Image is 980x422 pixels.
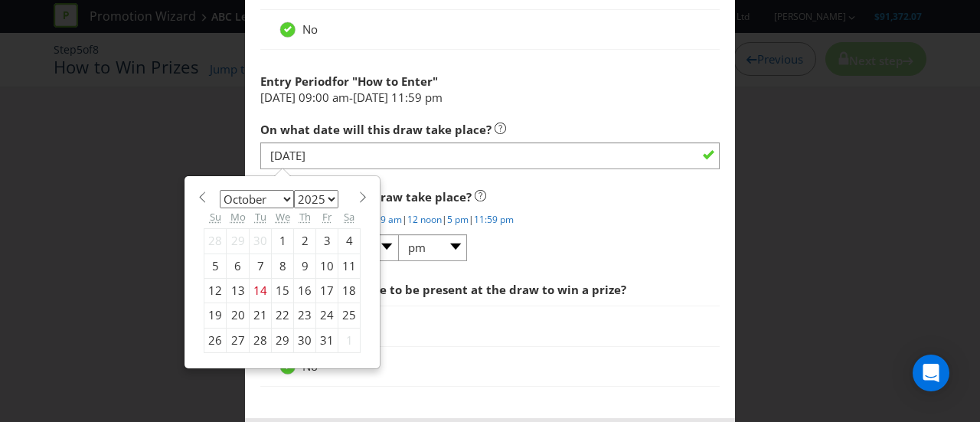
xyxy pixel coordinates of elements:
[344,210,354,224] abbr: Saturday
[447,213,469,226] a: 5 pm
[913,355,949,391] div: Open Intercom Messenger
[358,74,433,89] span: How to Enter
[294,328,316,352] div: 30
[294,229,316,254] div: 2
[227,328,250,352] div: 27
[316,278,338,303] div: 17
[260,90,296,105] span: [DATE]
[210,210,221,224] abbr: Sunday
[227,303,250,328] div: 20
[230,210,246,224] abbr: Monday
[272,328,294,352] div: 29
[204,328,227,352] div: 26
[381,213,402,226] a: 9 am
[250,278,272,303] div: 14
[227,254,250,278] div: 6
[302,358,318,374] span: No
[316,254,338,278] div: 10
[407,213,442,226] a: 12 noon
[316,303,338,328] div: 24
[299,90,349,105] span: 09:00 am
[316,229,338,254] div: 3
[260,282,626,297] span: Does the winner have to be present at the draw to win a prize?
[391,90,443,105] span: 11:59 pm
[322,210,332,224] abbr: Friday
[227,278,250,303] div: 13
[474,213,514,226] a: 11:59 pm
[469,213,474,226] span: |
[299,210,311,224] abbr: Thursday
[294,254,316,278] div: 9
[250,328,272,352] div: 28
[204,229,227,254] div: 28
[302,21,318,37] span: No
[260,122,492,137] span: On what date will this draw take place?
[250,303,272,328] div: 21
[204,303,227,328] div: 19
[338,229,361,254] div: 4
[316,328,338,352] div: 31
[272,278,294,303] div: 15
[204,278,227,303] div: 12
[272,254,294,278] div: 8
[272,303,294,328] div: 22
[250,229,272,254] div: 30
[250,254,272,278] div: 7
[353,90,388,105] span: [DATE]
[402,213,407,226] span: |
[227,229,250,254] div: 29
[294,278,316,303] div: 16
[433,74,438,89] span: "
[442,213,447,226] span: |
[260,74,332,89] span: Entry Period
[338,278,361,303] div: 18
[338,303,361,328] div: 25
[276,210,290,224] abbr: Wednesday
[255,210,266,224] abbr: Tuesday
[260,142,720,169] input: DD/MM/YYYY
[272,229,294,254] div: 1
[338,254,361,278] div: 11
[338,328,361,352] div: 1
[349,90,353,105] span: -
[204,254,227,278] div: 5
[294,303,316,328] div: 23
[332,74,358,89] span: for "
